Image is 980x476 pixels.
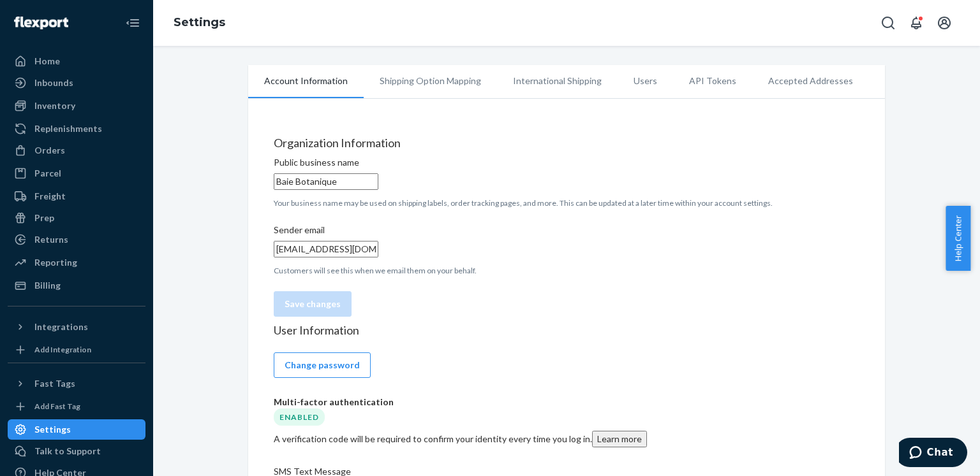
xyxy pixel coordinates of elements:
[274,396,859,408] p: Multi-factor authentication
[8,275,145,296] a: Billing
[364,65,497,97] li: Shipping Option Mapping
[8,441,145,461] button: Talk to Support
[274,408,325,426] div: Enabled
[163,4,235,41] ol: breadcrumbs
[8,399,145,414] a: Add Fast Tag
[248,65,364,98] li: Account Information
[34,445,101,458] div: Talk to Support
[34,401,80,412] div: Add Fast Tag
[274,265,859,276] p: Customers will see this when we email them on your behalf.
[34,233,68,246] div: Returns
[274,198,859,208] p: Your business name may be used on shipping labels, order tracking pages, and more. This can be up...
[120,10,145,36] button: Close Navigation
[14,17,68,29] img: Flexport logo
[274,241,378,257] input: Sender email
[34,144,65,157] div: Orders
[274,173,378,190] input: Public business name
[946,206,970,271] button: Help Center
[34,256,77,269] div: Reporting
[34,377,75,390] div: Fast Tags
[34,190,66,203] div: Freight
[8,119,145,139] a: Replenishments
[34,122,102,135] div: Replenishments
[34,167,61,180] div: Parcel
[903,10,929,36] button: Open notifications
[8,373,145,394] button: Fast Tags
[497,65,618,97] li: International Shipping
[752,65,869,97] li: Accepted Addresses
[34,344,91,355] div: Add Integration
[618,65,673,97] li: Users
[8,229,145,250] a: Returns
[274,291,352,317] button: Save changes
[932,10,957,36] button: Open account menu
[8,140,145,161] a: Orders
[34,99,75,112] div: Inventory
[274,324,859,337] h4: User Information
[8,51,145,71] a: Home
[8,186,145,206] a: Freight
[174,15,225,29] a: Settings
[8,96,145,116] a: Inventory
[8,419,145,440] a: Settings
[8,342,145,357] a: Add Integration
[274,431,859,447] div: A verification code will be required to confirm your identity every time you log in.
[274,352,371,378] button: Change password
[274,137,859,150] h4: Organization Information
[8,317,145,337] button: Integrations
[673,65,752,97] li: API Tokens
[875,10,901,36] button: Open Search Box
[34,212,54,224] div: Prep
[8,252,145,273] a: Reporting
[592,431,647,447] button: Learn more
[34,55,60,68] div: Home
[34,423,71,436] div: Settings
[8,208,145,228] a: Prep
[34,279,61,292] div: Billing
[34,76,73,89] div: Inbounds
[8,163,145,184] a: Parcel
[34,321,88,333] div: Integrations
[274,157,359,168] span: Public business name
[274,224,325,235] span: Sender email
[899,438,967,470] iframe: Opens a widget where you can chat to one of our agents
[8,73,145,93] a: Inbounds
